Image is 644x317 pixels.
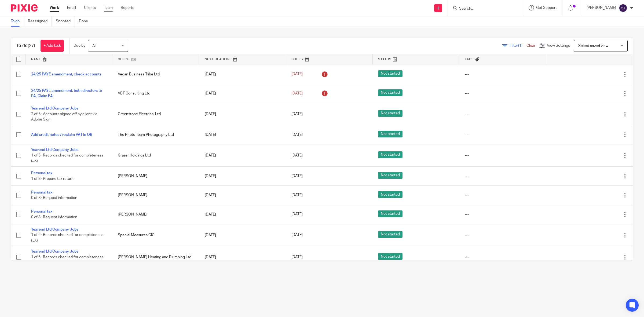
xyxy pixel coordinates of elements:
span: 1 of 6 · Records checked for completeness (JX) [31,154,103,163]
span: 0 of 8 · Request information [31,215,77,219]
span: (27) [28,43,35,48]
span: Select saved view [578,44,608,48]
span: Not started [378,89,402,96]
span: 1 of 6 · Records checked for completeness (JX) [31,255,103,265]
span: View Settings [547,44,570,48]
img: Pixie [11,4,38,12]
td: Special Measures CIC [112,224,199,246]
td: [DATE] [199,84,286,103]
td: [DATE] [199,65,286,84]
a: 24/25 PAYE amendment, check accounts [31,72,101,76]
a: To do [11,16,24,27]
p: Due by [74,43,85,48]
td: Grazer Holdings Ltd [112,144,199,166]
td: [DATE] [199,205,286,224]
td: [PERSON_NAME] [112,166,199,185]
td: VBT Consulting Ltd [112,84,199,103]
td: [PERSON_NAME] [112,205,199,224]
td: [DATE] [199,166,286,185]
span: All [92,44,96,48]
span: Not started [378,110,402,117]
a: Add credit notes / reclaim VAT in QB [31,133,92,137]
a: Reports [121,5,134,10]
span: [DATE] [291,255,303,259]
span: Not started [378,231,402,238]
a: + Add task [41,40,64,52]
td: The Photo Team Photography Ltd [112,125,199,144]
div: --- [465,91,541,96]
td: Greenstone Electrical Ltd [112,103,199,125]
div: --- [465,212,541,217]
span: [DATE] [291,154,303,157]
span: [DATE] [291,133,303,137]
span: [DATE] [291,92,303,95]
input: Search [459,6,507,11]
div: --- [465,72,541,77]
td: [DATE] [199,224,286,246]
img: svg%3E [619,4,627,12]
a: Clients [84,5,96,10]
span: (1) [518,44,522,48]
div: --- [465,192,541,198]
span: Get Support [536,6,557,10]
div: --- [465,111,541,117]
a: Email [67,5,76,10]
span: [DATE] [291,112,303,116]
span: Not started [378,70,402,77]
td: [DATE] [199,186,286,205]
a: Yearend Ltd Company Jobs [31,228,78,231]
span: [DATE] [291,233,303,237]
span: Tags [465,58,474,61]
span: Not started [378,191,402,198]
p: [PERSON_NAME] [587,5,616,10]
span: Filter [510,44,526,48]
td: [DATE] [199,246,286,268]
a: Clear [526,44,535,48]
a: Done [79,16,92,27]
a: Reassigned [28,16,52,27]
span: [DATE] [291,174,303,178]
a: Personal tax [31,191,52,194]
td: [PERSON_NAME] Heating and Plumbing Ltd [112,246,199,268]
a: Work [50,5,59,10]
span: [DATE] [291,72,303,76]
span: 1 of 6 · Records checked for completeness (JX) [31,233,103,243]
div: --- [465,173,541,179]
a: Team [104,5,113,10]
span: [DATE] [291,193,303,197]
a: 24/25 PAYE amendment, both directors to PA, Claim EA [31,89,102,98]
div: --- [465,132,541,137]
td: [DATE] [199,125,286,144]
a: Yearend Ltd Company Jobs [31,250,78,253]
a: Personal tax [31,210,52,213]
div: --- [465,153,541,158]
div: --- [465,254,541,260]
span: Not started [378,131,402,137]
span: Not started [378,172,402,179]
span: Not started [378,210,402,217]
a: Personal tax [31,171,52,175]
span: 1 of 8 · Prepare tax return [31,177,74,181]
a: Yearend Ltd Company Jobs [31,107,78,110]
span: 2 of 6 · Accounts signed off by client via Adobe Sign [31,112,97,122]
div: --- [465,232,541,238]
td: [DATE] [199,144,286,166]
span: [DATE] [291,213,303,216]
span: Not started [378,253,402,260]
td: [DATE] [199,103,286,125]
td: [PERSON_NAME] [112,186,199,205]
a: Snoozed [56,16,75,27]
a: Yearend Ltd Company Jobs [31,148,78,152]
td: Vegan Business Tribe Ltd [112,65,199,84]
h1: To do [16,43,35,49]
span: Not started [378,151,402,158]
span: 0 of 8 · Request information [31,196,77,200]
